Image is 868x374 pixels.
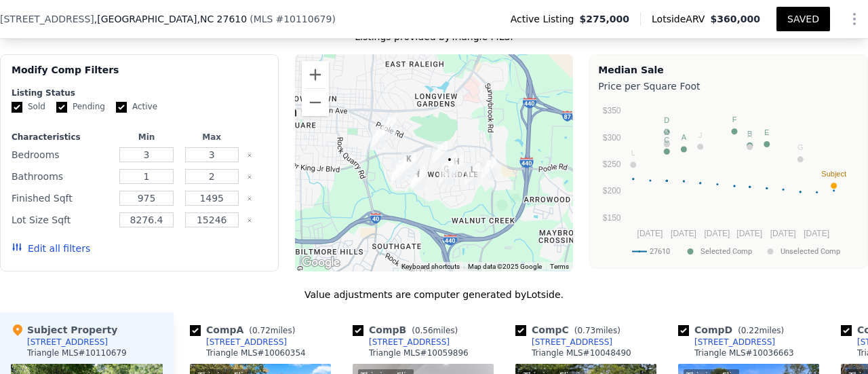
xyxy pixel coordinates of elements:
[476,151,502,185] div: 808 Edison Rd
[275,14,332,24] span: # 10110679
[603,133,621,143] text: $300
[603,160,621,169] text: $250
[116,101,157,113] label: Active
[190,337,287,348] a: [STREET_ADDRESS]
[401,262,460,272] button: Keyboard shortcuts
[252,326,271,335] span: 0.72
[650,247,670,256] text: 27610
[747,130,752,138] text: B
[247,174,252,180] button: Clear
[732,326,789,335] span: ( miles)
[12,145,111,164] div: Bedrooms
[27,337,108,348] div: [STREET_ADDRESS]
[302,61,329,88] button: Zoom in
[247,153,252,158] button: Clear
[550,263,569,270] a: Terms
[666,128,668,136] text: I
[770,229,796,238] text: [DATE]
[206,337,287,348] div: [STREET_ADDRESS]
[804,229,830,238] text: [DATE]
[732,115,737,124] text: F
[694,348,794,358] div: Triangle MLS # 10036663
[603,106,621,115] text: $350
[515,337,612,348] a: [STREET_ADDRESS]
[386,156,412,190] div: 824 Brigham Rd
[406,326,463,335] span: ( miles)
[369,337,450,348] div: [STREET_ADDRESS]
[376,109,402,143] div: 404 Lansing St
[665,136,670,144] text: C
[822,170,847,178] text: Subject
[197,14,247,24] span: , NC 27610
[12,242,90,255] button: Edit all filters
[577,326,595,335] span: 0.73
[764,128,769,136] text: E
[437,147,462,181] div: 829 Greenwich St
[698,131,703,139] text: J
[678,323,789,337] div: Comp D
[56,102,67,113] input: Pending
[369,348,469,358] div: Triangle MLS # 10059896
[747,131,753,139] text: H
[737,229,763,238] text: [DATE]
[12,102,22,113] input: Sold
[603,186,621,195] text: $200
[631,149,635,157] text: L
[12,167,111,186] div: Bathrooms
[182,132,241,143] div: Max
[56,101,105,113] label: Pending
[254,14,273,24] span: MLS
[671,229,696,238] text: [DATE]
[776,7,830,31] button: SAVED
[468,263,542,270] span: Map data ©2025 Google
[12,63,267,88] div: Modify Comp Filters
[427,136,453,170] div: 714 Friar Tuck Rd
[117,132,176,143] div: Min
[598,63,859,77] div: Median Sale
[741,326,759,335] span: 0.22
[12,210,111,229] div: Lot Size Sqft
[678,337,775,348] a: [STREET_ADDRESS]
[406,162,431,196] div: 547 Dacian Rd
[637,229,663,238] text: [DATE]
[302,89,329,116] button: Zoom out
[598,96,856,265] svg: A chart.
[190,323,300,337] div: Comp A
[247,218,252,223] button: Clear
[27,348,127,358] div: Triangle MLS # 10110679
[781,247,840,256] text: Unselected Comp
[515,323,626,337] div: Comp C
[353,323,463,337] div: Comp B
[433,157,459,191] div: 1004 Greenwich St
[387,151,412,185] div: 804 Brigham Rd
[12,189,111,208] div: Finished Sqft
[665,127,670,135] text: K
[298,254,343,272] img: Google
[12,101,45,113] label: Sold
[694,337,775,348] div: [STREET_ADDRESS]
[250,12,336,26] div: ( )
[532,337,612,348] div: [STREET_ADDRESS]
[569,326,626,335] span: ( miles)
[298,254,343,272] a: Open this area in Google Maps (opens a new window)
[841,5,868,33] button: Show Options
[353,337,450,348] a: [STREET_ADDRESS]
[652,12,710,26] span: Lotside ARV
[206,348,306,358] div: Triangle MLS # 10060354
[580,12,630,26] span: $275,000
[682,133,687,141] text: A
[710,14,760,24] span: $360,000
[603,213,621,223] text: $150
[705,229,730,238] text: [DATE]
[12,132,111,143] div: Characteristics
[243,326,300,335] span: ( miles)
[701,247,752,256] text: Selected Comp
[511,12,580,26] span: Active Listing
[598,77,859,96] div: Price per Square Foot
[116,102,127,113] input: Active
[415,326,433,335] span: 0.56
[396,147,422,181] div: 716 Glenbrook Dr
[247,196,252,202] button: Clear
[460,157,486,191] div: 912 Cooper Rd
